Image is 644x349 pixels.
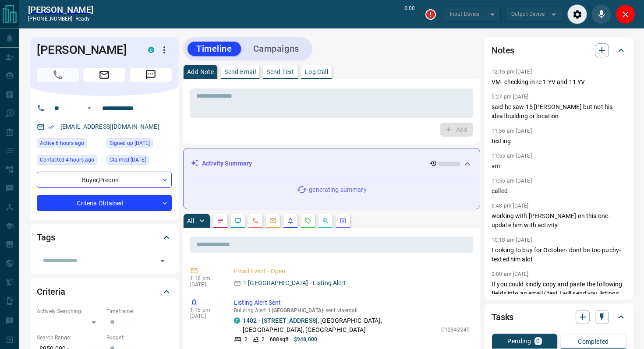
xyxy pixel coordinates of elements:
[28,15,93,23] p: [PHONE_NUMBER] -
[492,237,532,243] p: 10:18 am [DATE]
[37,334,102,342] p: Search Range:
[202,159,252,168] p: Activity Summary
[37,285,65,299] h2: Criteria
[243,317,318,324] a: 1402 - [STREET_ADDRESS]
[187,218,194,224] p: All
[84,103,95,113] button: Open
[234,298,470,307] p: Listing Alert Sent
[37,172,172,188] div: Buyer , Precon
[234,317,240,324] div: condos.ca
[106,138,172,151] div: Mon Oct 07 2024
[492,187,626,196] p: called
[287,217,294,224] svg: Listing Alerts
[188,42,241,56] button: Timeline
[492,94,529,100] p: 5:27 pm [DATE]
[492,102,626,121] p: said he saw 15 [PERSON_NAME] but not his ideal building or location
[37,230,55,244] h2: Tags
[106,155,172,167] div: Tue Oct 08 2024
[492,69,532,75] p: 12:16 pm [DATE]
[37,155,102,167] div: Thu Aug 14 2025
[243,316,437,335] p: , [GEOGRAPHIC_DATA], [GEOGRAPHIC_DATA], [GEOGRAPHIC_DATA]
[40,155,94,164] span: Contacted 4 hours ago
[578,338,609,345] p: Completed
[187,69,214,75] p: Add Note
[60,123,159,130] a: [EMAIL_ADDRESS][DOMAIN_NAME]
[243,278,346,288] p: 1 [GEOGRAPHIC_DATA] - Listing Alert
[130,68,172,82] span: Message
[244,42,308,56] button: Campaigns
[217,217,224,224] svg: Notes
[492,178,532,184] p: 11:55 am [DATE]
[492,40,626,61] div: Notes
[190,282,221,288] p: [DATE]
[492,307,626,328] div: Tasks
[37,281,172,302] div: Criteria
[110,155,146,164] span: Claimed [DATE]
[269,217,276,224] svg: Emails
[492,137,626,146] p: texting
[262,335,265,343] p: 2
[148,47,154,53] div: condos.ca
[492,271,529,277] p: 2:00 am [DATE]
[191,155,473,172] div: Activity Summary
[492,203,529,209] p: 6:48 pm [DATE]
[404,4,415,24] p: 0:00
[234,307,470,314] p: Building Alert : - sent via email
[492,43,514,57] h2: Notes
[48,124,54,130] svg: Email Verified
[110,139,150,148] span: Signed up [DATE]
[37,68,79,82] span: Call
[224,69,256,75] p: Send Email
[492,128,532,134] p: 11:56 am [DATE]
[492,212,626,230] p: working with [PERSON_NAME] on this one- update him with activity
[234,217,241,224] svg: Lead Browsing Activity
[156,255,169,267] button: Open
[28,4,93,15] a: [PERSON_NAME]
[190,275,221,282] p: 1:16 pm
[190,307,221,313] p: 1:15 pm
[234,267,470,276] p: Email Event - Open
[294,335,317,343] p: $948,000
[441,326,470,334] p: C12342245
[492,153,532,159] p: 11:55 am [DATE]
[190,313,221,319] p: [DATE]
[536,338,540,344] p: 0
[492,246,626,264] p: Looking to buy for October- dont be too puchy- texted him alot
[304,217,311,224] svg: Requests
[106,334,172,342] p: Budget:
[270,335,289,343] p: 688 sqft
[83,68,125,82] span: Email
[507,338,531,344] p: Pending
[567,4,587,24] div: Audio Settings
[252,217,259,224] svg: Calls
[37,195,172,211] div: Criteria Obtained
[266,69,294,75] p: Send Text
[492,310,513,324] h2: Tasks
[37,307,102,315] p: Actively Searching:
[75,16,90,22] span: ready
[268,307,323,314] span: 1 [GEOGRAPHIC_DATA]
[37,138,102,151] div: Thu Aug 14 2025
[37,227,172,248] div: Tags
[37,43,135,57] h1: [PERSON_NAME]
[244,335,248,343] p: 2
[305,69,328,75] p: Log Call
[106,307,172,315] p: Timeframe:
[492,78,626,87] p: VM- checking in re 1 YV and 11 YV
[322,217,329,224] svg: Opportunities
[591,4,611,24] div: Mute
[616,4,635,24] div: Close
[309,185,366,194] p: generating summary
[40,139,84,148] span: Active 6 hours ago
[492,162,626,171] p: vm
[340,217,347,224] svg: Agent Actions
